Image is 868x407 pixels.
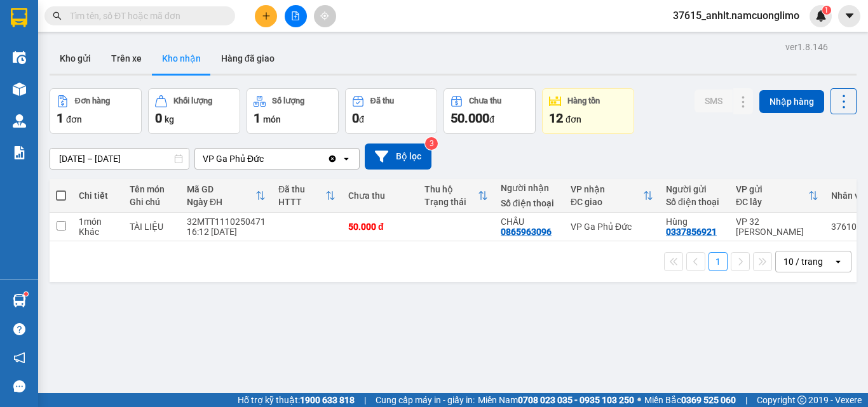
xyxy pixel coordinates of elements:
span: đ [359,114,364,124]
strong: 1900 633 818 [300,395,355,405]
button: plus [255,5,277,27]
div: ĐC giao [571,197,643,207]
span: 12 [549,110,563,126]
span: 0 [155,110,162,126]
button: Bộ lọc [365,143,431,170]
div: Đơn hàng [75,97,110,105]
span: aim [320,11,329,20]
div: VP nhận [571,184,643,194]
img: warehouse-icon [13,114,26,128]
button: caret-down [838,5,860,27]
input: Tìm tên, số ĐT hoặc mã đơn [70,9,220,23]
span: đ [489,114,494,124]
span: | [364,393,366,407]
sup: 1 [822,6,831,15]
div: Người gửi [666,184,723,194]
span: Cung cấp máy in - giấy in: [376,393,475,407]
span: Hỗ trợ kỹ thuật: [238,393,355,407]
span: kg [165,114,174,124]
div: Khác [79,227,117,237]
th: Toggle SortBy [729,179,825,213]
div: Số điện thoại [501,198,558,208]
button: 1 [709,252,728,271]
div: HTTT [278,197,325,207]
span: plus [262,11,271,20]
span: 1 [824,6,829,15]
button: Nhập hàng [759,90,824,113]
button: Đã thu0đ [345,88,437,134]
button: SMS [695,90,733,112]
div: 10 / trang [783,255,823,268]
div: Chi tiết [79,190,117,201]
div: Trạng thái [424,197,478,207]
span: caret-down [844,10,855,22]
span: copyright [797,396,806,404]
span: đơn [66,114,82,124]
span: Miền Nam [478,393,634,407]
div: 50.000 đ [348,222,412,232]
button: Kho gửi [50,43,101,74]
div: Người nhận [501,183,558,193]
div: Số lượng [272,97,304,105]
div: VP Ga Phủ Đức [203,152,264,165]
span: message [13,380,25,392]
div: Chưa thu [348,190,412,201]
sup: 3 [425,137,438,150]
span: 0 [352,110,359,126]
span: ⚪️ [637,397,641,403]
span: 37615_anhlt.namcuonglimo [663,8,810,23]
th: Toggle SortBy [564,179,660,213]
div: Ngày ĐH [187,197,255,207]
span: Miền Bắc [644,393,736,407]
button: Số lượng1món [247,88,339,134]
div: VP gửi [736,184,808,194]
button: file-add [285,5,307,27]
strong: 0708 023 035 - 0935 103 250 [518,395,634,405]
div: 16:12 [DATE] [187,227,266,237]
div: Số điện thoại [666,197,723,207]
span: | [745,393,747,407]
span: đơn [566,114,581,124]
button: Chưa thu50.000đ [444,88,536,134]
svg: open [341,154,351,164]
div: Thu hộ [424,184,478,194]
img: warehouse-icon [13,51,26,64]
img: solution-icon [13,146,26,159]
div: ĐC lấy [736,197,808,207]
div: Khối lượng [173,97,212,105]
div: Chưa thu [469,97,501,105]
div: Hùng [666,217,723,227]
div: Ghi chú [130,197,174,207]
svg: Clear value [327,154,337,164]
span: món [263,114,281,124]
div: TÀI LIỆU [130,222,174,232]
span: notification [13,352,25,364]
input: Selected VP Ga Phủ Đức. [265,152,266,165]
img: icon-new-feature [815,10,827,22]
button: aim [314,5,336,27]
img: warehouse-icon [13,294,26,307]
span: search [53,11,62,20]
th: Toggle SortBy [272,179,342,213]
span: 1 [254,110,261,126]
svg: open [833,257,843,267]
span: question-circle [13,323,25,335]
th: Toggle SortBy [418,179,494,213]
th: Toggle SortBy [180,179,272,213]
img: logo-vxr [11,8,27,27]
button: Trên xe [101,43,152,74]
button: Hàng tồn12đơn [542,88,634,134]
div: CHÂU [501,217,558,227]
strong: 0369 525 060 [681,395,736,405]
span: 1 [57,110,64,126]
div: 0865963096 [501,227,552,237]
div: Đã thu [370,97,394,105]
div: Tên món [130,184,174,194]
div: 0337856921 [666,227,717,237]
img: warehouse-icon [13,83,26,96]
div: VP Ga Phủ Đức [571,222,653,232]
div: VP 32 [PERSON_NAME] [736,217,818,237]
button: Đơn hàng1đơn [50,88,142,134]
div: Đã thu [278,184,325,194]
div: 1 món [79,217,117,227]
